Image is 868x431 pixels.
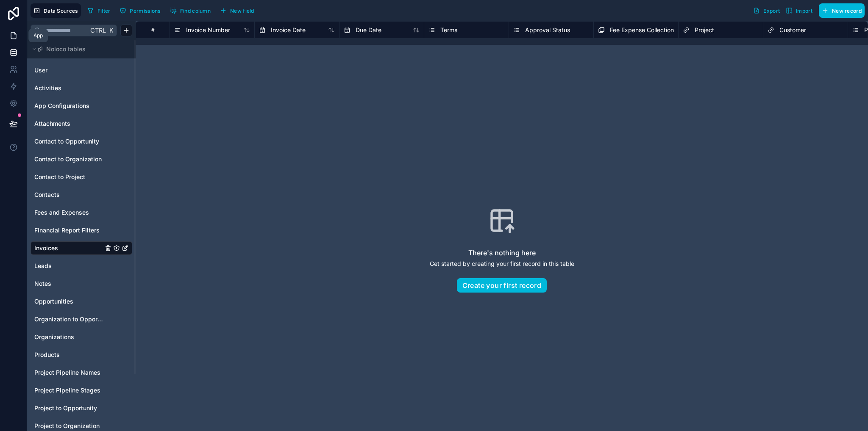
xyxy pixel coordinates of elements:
[230,8,254,14] span: New field
[34,155,102,163] span: Contact to Organization
[31,170,132,184] div: Contact to Project
[430,260,574,268] p: Get started by creating your first record in this table
[34,102,89,110] span: App Configurations
[180,8,211,14] span: Find column
[34,155,103,163] a: Contact to Organization
[186,26,230,34] span: Invoice Number
[34,386,103,395] a: Project Pipeline Stages
[34,422,100,430] span: Project to Organization
[89,25,107,36] span: Ctrl
[34,244,103,252] a: Invoices
[34,226,100,235] span: Financial Report Filters
[34,66,47,75] span: User
[34,226,103,235] a: Financial Report Filters
[815,3,865,18] a: New record
[31,206,132,219] div: Fees and Expenses
[34,119,70,128] span: Attachments
[457,278,547,293] button: Create your first record
[31,241,132,255] div: Invoices
[34,244,58,252] span: Invoices
[34,422,103,430] a: Project to Organization
[34,368,103,377] a: Project Pipeline Names
[34,404,97,412] span: Project to Opportunity
[31,330,132,344] div: Organizations
[819,3,865,18] button: New record
[34,84,61,92] span: Activities
[33,32,43,39] div: App
[31,259,132,273] div: Leads
[34,351,103,359] a: Products
[34,351,60,359] span: Products
[34,368,100,377] span: Project Pipeline Names
[31,43,127,55] button: Noloco tables
[34,137,99,146] span: Contact to Opportunity
[34,333,74,341] span: Organizations
[31,224,132,237] div: Financial Report Filters
[108,28,114,33] span: K
[130,8,160,14] span: Permissions
[167,4,214,17] button: Find column
[44,8,78,14] span: Data Sources
[779,26,806,34] span: Customer
[31,401,132,415] div: Project to Opportunity
[34,173,103,181] a: Contact to Project
[31,3,81,18] button: Data Sources
[31,188,132,202] div: Contacts
[34,66,103,75] a: User
[31,81,132,95] div: Activities
[31,117,132,130] div: Attachments
[34,297,103,306] a: Opportunities
[34,279,103,288] a: Notes
[97,8,111,14] span: Filter
[84,4,114,17] button: Filter
[31,99,132,113] div: App Configurations
[468,248,536,258] h2: There's nothing here
[31,135,132,148] div: Contact to Opportunity
[34,386,100,395] span: Project Pipeline Stages
[34,279,51,288] span: Notes
[31,277,132,290] div: Notes
[34,297,73,306] span: Opportunities
[34,102,103,110] a: App Configurations
[117,4,163,17] button: Permissions
[34,262,52,270] span: Leads
[31,64,132,77] div: User
[34,191,103,199] a: Contacts
[117,4,167,17] a: Permissions
[34,173,85,181] span: Contact to Project
[31,366,132,379] div: Project Pipeline Names
[356,26,381,34] span: Due Date
[783,3,815,18] button: Import
[34,137,103,146] a: Contact to Opportunity
[31,384,132,397] div: Project Pipeline Stages
[832,8,862,14] span: New record
[525,26,570,34] span: Approval Status
[34,208,89,217] span: Fees and Expenses
[34,208,103,217] a: Fees and Expenses
[271,26,306,34] span: Invoice Date
[34,262,103,270] a: Leads
[31,295,132,308] div: Opportunities
[31,348,132,362] div: Products
[34,404,103,412] a: Project to Opportunity
[763,8,780,14] span: Export
[34,84,103,92] a: Activities
[796,8,812,14] span: Import
[142,27,163,33] div: #
[695,26,714,34] span: Project
[34,315,103,323] a: Organization to Opportunity
[31,152,132,166] div: Contact to Organization
[34,119,103,128] a: Attachments
[610,26,674,34] span: Fee Expense Collection
[217,4,257,17] button: New field
[31,312,132,326] div: Organization to Opportunity
[34,333,103,341] a: Organizations
[440,26,457,34] span: Terms
[46,45,86,53] span: Noloco tables
[750,3,783,18] button: Export
[34,191,60,199] span: Contacts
